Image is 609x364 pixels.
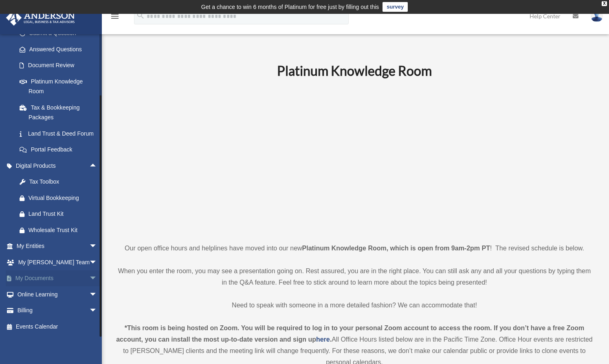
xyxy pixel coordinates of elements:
[232,90,477,228] iframe: 231110_Toby_KnowledgeRoom
[4,10,77,26] img: Anderson Advisors Platinum Portal
[116,300,593,311] p: Need to speak with someone in a more detailed fashion? We can accommodate that!
[89,238,106,255] span: arrow_drop_down
[11,99,110,125] a: Tax & Bookkeeping Packages
[383,2,408,12] a: survey
[11,142,110,158] a: Portal Feedback
[89,254,106,271] span: arrow_drop_down
[89,286,106,303] span: arrow_drop_down
[330,336,332,343] strong: .
[6,286,110,303] a: Online Learningarrow_drop_down
[29,209,99,219] div: Land Trust Kit
[11,73,106,99] a: Platinum Knowledge Room
[89,303,106,319] span: arrow_drop_down
[11,41,110,57] a: Answered Questions
[11,174,110,190] a: Tax Toolbox
[29,177,99,187] div: Tax Toolbox
[277,63,432,79] b: Platinum Knowledge Room
[6,303,110,319] a: Billingarrow_drop_down
[89,270,106,287] span: arrow_drop_down
[110,14,120,21] a: menu
[110,11,120,21] i: menu
[316,336,330,343] a: here
[116,325,584,343] strong: *This room is being hosted on Zoom. You will be required to log in to your personal Zoom account ...
[201,2,379,12] div: Get a chance to win 6 months of Platinum for free just by filling out this
[89,158,106,174] span: arrow_drop_up
[11,57,110,74] a: Document Review
[136,11,145,20] i: search
[602,1,607,6] div: close
[6,238,110,254] a: My Entitiesarrow_drop_down
[302,245,490,252] strong: Platinum Knowledge Room, which is open from 9am-2pm PT
[11,190,110,206] a: Virtual Bookkeeping
[6,158,110,174] a: Digital Productsarrow_drop_up
[11,125,110,142] a: Land Trust & Deed Forum
[29,193,99,203] div: Virtual Bookkeeping
[591,10,603,22] img: User Pic
[29,225,99,235] div: Wholesale Trust Kit
[6,318,110,335] a: Events Calendar
[11,206,110,222] a: Land Trust Kit
[6,254,110,270] a: My [PERSON_NAME] Teamarrow_drop_down
[11,222,110,238] a: Wholesale Trust Kit
[116,265,593,288] p: When you enter the room, you may see a presentation going on. Rest assured, you are in the right ...
[116,243,593,254] p: Our open office hours and helplines have moved into our new ! The revised schedule is below.
[6,270,110,287] a: My Documentsarrow_drop_down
